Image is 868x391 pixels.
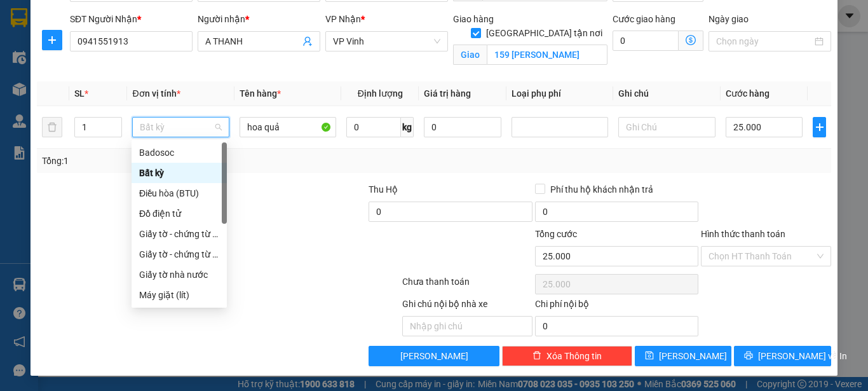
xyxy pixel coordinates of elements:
[758,349,847,363] span: [PERSON_NAME] và In
[132,163,227,183] div: Bất kỳ
[132,88,180,99] span: Đơn vị tính
[198,12,320,26] div: Người nhận
[42,30,62,50] button: plus
[535,229,577,239] span: Tổng cước
[369,346,499,366] button: [PERSON_NAME]
[401,275,534,297] div: Chưa thanh toán
[635,346,732,366] button: save[PERSON_NAME]
[74,88,85,99] span: SL
[535,297,698,316] div: Chi phí nội bộ
[16,16,79,79] img: logo.jpg
[42,117,62,137] button: delete
[132,224,227,244] div: Giấy tờ - chứng từ gốc
[701,229,785,239] label: Hình thức thanh toán
[333,32,440,51] span: VP Vinh
[613,31,679,51] input: Cước giao hàng
[119,31,531,47] li: [PERSON_NAME], [PERSON_NAME]
[16,92,172,113] b: GỬI : VP Giải Phóng
[402,297,532,316] div: Ghi chú nội bộ nhà xe
[139,288,219,302] div: Máy giặt (lít)
[139,146,219,160] div: Badosoc
[325,14,361,24] span: VP Nhận
[132,285,227,305] div: Máy giặt (lít)
[487,45,607,65] input: Giao tận nơi
[358,88,403,99] span: Định lượng
[481,26,607,40] span: [GEOGRAPHIC_DATA] tận nơi
[424,88,471,99] span: Giá trị hàng
[613,81,720,106] th: Ghi chú
[532,351,541,361] span: delete
[132,244,227,264] div: Giấy tờ - chứng từ photo
[132,142,227,163] div: Badosoc
[716,34,812,48] input: Ngày giao
[744,351,753,361] span: printer
[506,81,613,106] th: Loại phụ phí
[453,14,494,24] span: Giao hàng
[645,351,654,361] span: save
[813,122,825,132] span: plus
[139,227,219,241] div: Giấy tờ - chứng từ gốc
[613,14,675,24] label: Cước giao hàng
[401,117,414,137] span: kg
[140,118,221,137] span: Bất kỳ
[618,117,715,137] input: Ghi Chú
[424,117,501,137] input: 0
[400,349,468,363] span: [PERSON_NAME]
[132,203,227,224] div: Đồ điện tử
[369,184,398,195] span: Thu Hộ
[726,88,770,99] span: Cước hàng
[132,183,227,203] div: Điều hòa (BTU)
[240,117,336,137] input: VD: Bàn, Ghế
[502,346,632,366] button: deleteXóa Thông tin
[240,88,281,99] span: Tên hàng
[70,12,193,26] div: SĐT Người Nhận
[546,349,602,363] span: Xóa Thông tin
[139,247,219,261] div: Giấy tờ - chứng từ photo
[119,47,531,63] li: Hotline: 02386655777, 02462925925, 0944789456
[659,349,727,363] span: [PERSON_NAME]
[709,14,749,24] label: Ngày giao
[43,35,62,45] span: plus
[453,45,487,65] span: Giao
[139,186,219,200] div: Điều hòa (BTU)
[734,346,831,366] button: printer[PERSON_NAME] và In
[139,166,219,180] div: Bất kỳ
[545,182,658,196] span: Phí thu hộ khách nhận trả
[813,117,826,137] button: plus
[139,268,219,282] div: Giấy tờ nhà nước
[139,207,219,221] div: Đồ điện tử
[42,154,336,168] div: Tổng: 1
[686,35,696,45] span: dollar-circle
[302,36,313,46] span: user-add
[402,316,532,336] input: Nhập ghi chú
[132,264,227,285] div: Giấy tờ nhà nước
